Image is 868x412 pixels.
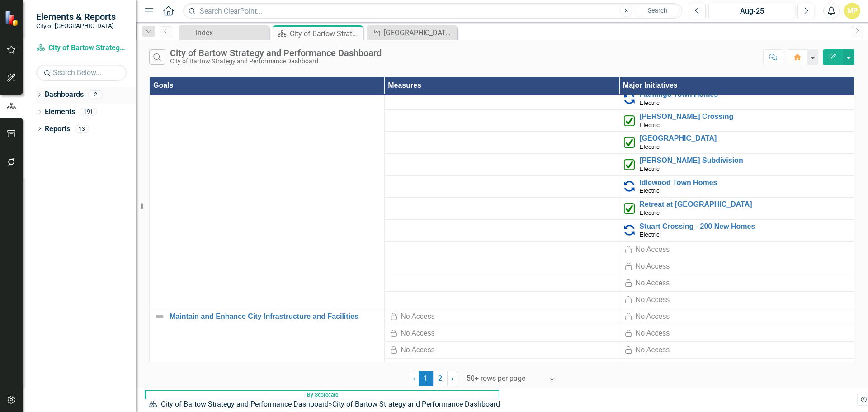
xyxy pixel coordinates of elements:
[639,99,660,106] span: Electric
[624,203,635,214] img: Completed
[636,345,670,355] div: No Access
[648,7,667,14] span: Search
[624,159,635,170] img: Completed
[639,156,849,165] a: [PERSON_NAME] Subdivision
[708,3,795,19] button: Aug-25
[369,27,455,38] a: [GEOGRAPHIC_DATA] Substation
[619,219,854,242] td: Double-Click to Edit Right Click for Context Menu
[639,143,660,150] span: Electric
[170,48,382,58] div: City of Bartow Strategy and Performance Dashboard
[170,58,382,65] div: City of Bartow Strategy and Performance Dashboard
[4,10,21,27] img: ClearPoint Strategy
[639,113,849,121] a: [PERSON_NAME] Crossing
[844,3,860,19] button: MP
[401,328,435,339] div: No Access
[36,43,127,53] a: City of Bartow Strategy and Performance Dashboard
[45,90,84,100] a: Dashboards
[196,27,267,38] div: index
[433,371,448,386] a: 2
[639,231,660,238] span: Electric
[88,91,103,99] div: 2
[619,109,854,132] td: Double-Click to Edit Right Click for Context Menu
[639,200,849,208] a: Retreat at [GEOGRAPHIC_DATA]
[636,278,670,289] div: No Access
[36,22,116,29] small: City of [GEOGRAPHIC_DATA]
[384,27,455,38] div: [GEOGRAPHIC_DATA] Substation
[636,295,670,305] div: No Access
[183,3,682,19] input: Search ClearPoint...
[636,312,670,322] div: No Access
[619,175,854,198] td: Double-Click to Edit Right Click for Context Menu
[619,88,854,110] td: Double-Click to Edit Right Click for Context Menu
[36,65,127,81] input: Search Below...
[639,90,849,99] a: Flamingo Town Homes
[636,245,670,255] div: No Access
[80,108,97,116] div: 191
[624,93,635,104] img: Carry Forward
[639,209,660,216] span: Electric
[624,181,635,192] img: Carry Forward
[619,132,854,154] td: Double-Click to Edit Right Click for Context Menu
[639,122,660,128] span: Electric
[161,400,329,408] a: City of Bartow Strategy and Performance Dashboard
[419,371,433,386] span: 1
[639,187,660,194] span: Electric
[639,179,849,187] a: Idlewood Town Homes
[636,362,670,372] div: No Access
[45,107,75,117] a: Elements
[636,328,670,339] div: No Access
[181,27,267,38] a: index
[154,311,165,322] img: Not Defined
[401,362,435,372] div: No Access
[619,198,854,220] td: Double-Click to Edit Right Click for Context Menu
[148,399,504,410] div: »
[712,6,792,17] div: Aug-25
[145,390,499,399] span: By Scorecard
[413,374,415,383] span: ‹
[401,312,435,322] div: No Access
[170,313,380,321] a: Maintain and Enhance City Infrastructure and Facilities
[639,223,849,231] a: Stuart Crossing - 200 New Homes
[619,154,854,176] td: Double-Click to Edit Right Click for Context Menu
[624,137,635,148] img: Completed
[36,11,116,22] span: Elements & Reports
[75,125,89,133] div: 13
[635,5,680,17] button: Search
[45,124,70,134] a: Reports
[451,374,453,383] span: ›
[636,261,670,272] div: No Access
[624,115,635,126] img: Completed
[332,400,500,408] div: City of Bartow Strategy and Performance Dashboard
[624,225,635,236] img: Carry Forward
[639,134,849,142] a: [GEOGRAPHIC_DATA]
[290,28,361,39] div: City of Bartow Strategy and Performance Dashboard
[639,166,660,172] span: Electric
[401,345,435,355] div: No Access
